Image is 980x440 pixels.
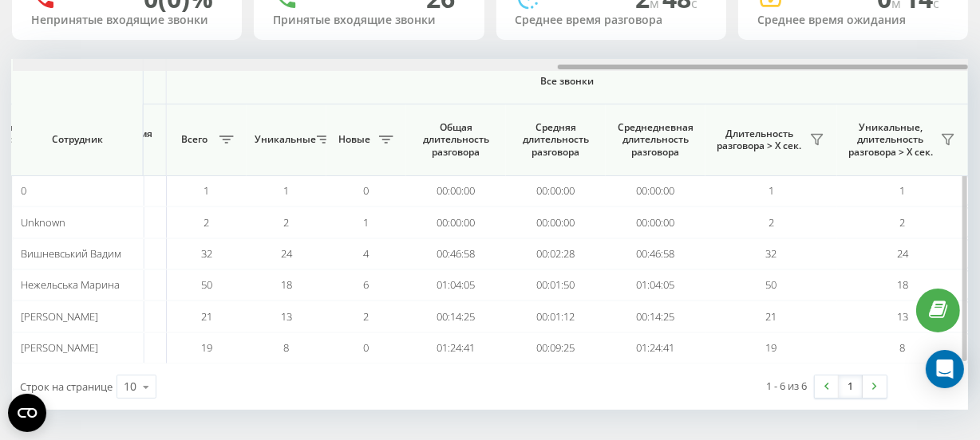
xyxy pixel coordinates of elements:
[364,183,369,198] span: 0
[364,246,369,261] span: 4
[21,246,121,261] span: Вишневський Вадим
[839,375,863,398] a: 1
[201,340,212,355] span: 19
[406,269,506,301] td: 01:04:05
[769,183,774,198] span: 1
[506,175,606,206] td: 00:00:00
[766,277,777,292] span: 50
[606,206,705,238] td: 00:00:00
[506,269,606,301] td: 00:01:50
[766,378,807,394] div: 1 - 6 из 6
[606,238,705,269] td: 00:46:58
[757,14,949,27] div: Среднее время ожидания
[518,121,594,159] span: Средняя длительность разговора
[20,379,113,394] span: Строк на странице
[897,246,908,261] span: 24
[255,133,312,146] span: Уникальные
[406,238,506,269] td: 00:46:58
[897,309,908,324] span: 13
[364,277,369,292] span: 6
[406,332,506,363] td: 01:24:41
[364,309,369,324] span: 2
[281,246,292,261] span: 24
[418,121,494,159] span: Общая длительность разговора
[713,128,805,152] span: Длительность разговора > Х сек.
[21,309,98,324] span: [PERSON_NAME]
[21,277,120,292] span: Нежельська Марина
[406,206,506,238] td: 00:00:00
[364,215,369,230] span: 1
[926,350,964,388] div: Open Intercom Messenger
[334,133,374,146] span: Новые
[506,332,606,363] td: 00:09:25
[281,277,292,292] span: 18
[201,277,212,292] span: 50
[406,301,506,332] td: 00:14:25
[204,215,210,230] span: 2
[516,14,707,27] div: Среднее время разговора
[606,175,705,206] td: 00:00:00
[766,340,777,355] span: 19
[406,175,506,206] td: 00:00:00
[214,75,921,88] span: Все звонки
[21,215,65,230] span: Unknown
[31,14,223,27] div: Непринятые входящие звонки
[897,277,908,292] span: 18
[281,309,292,324] span: 13
[284,340,290,355] span: 8
[900,183,906,198] span: 1
[606,269,705,301] td: 01:04:05
[506,238,606,269] td: 00:02:28
[175,133,215,146] span: Всего
[618,121,694,159] span: Среднедневная длительность разговора
[606,332,705,363] td: 01:24:41
[845,121,936,159] span: Уникальные, длительность разговора > Х сек.
[273,14,464,27] div: Принятые входящие звонки
[606,301,705,332] td: 00:14:25
[201,246,212,261] span: 32
[124,379,136,395] div: 10
[26,133,129,146] span: Сотрудник
[769,215,774,230] span: 2
[766,309,777,324] span: 21
[8,394,46,432] button: Open CMP widget
[21,183,26,198] span: 0
[284,215,290,230] span: 2
[506,301,606,332] td: 00:01:12
[201,309,212,324] span: 21
[21,340,98,355] span: [PERSON_NAME]
[284,183,290,198] span: 1
[900,215,906,230] span: 2
[900,340,906,355] span: 8
[204,183,210,198] span: 1
[364,340,369,355] span: 0
[766,246,777,261] span: 32
[506,206,606,238] td: 00:00:00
